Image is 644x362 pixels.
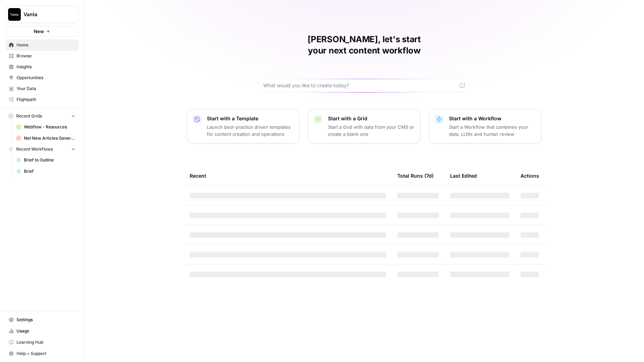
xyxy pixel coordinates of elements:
span: Net New Articles Generation [24,135,75,141]
div: Last Edited [450,166,477,185]
div: Total Runs (7d) [397,166,434,185]
img: Vanta Logo [8,8,21,21]
span: Opportunities [17,75,75,81]
button: Help + Support [6,348,78,359]
a: Insights [6,61,78,72]
p: Start a Workflow that combines your data, LLMs and human review [449,123,536,138]
p: Start with a Workflow [449,115,536,122]
a: Home [6,39,78,51]
span: New [34,28,44,35]
a: Webflow - Resources [13,121,78,133]
span: Settings [17,317,75,323]
a: Brief [13,166,78,177]
span: Webflow - Resources [24,124,75,130]
a: Learning Hub [6,337,78,348]
p: Start with a Template [207,115,293,122]
a: Usage [6,325,78,337]
span: Vanta [24,11,66,18]
a: Settings [6,314,78,325]
a: Opportunities [6,72,78,83]
p: Launch best-practice driven templates for content creation and operations [207,123,293,138]
span: Help + Support [17,350,75,357]
a: Your Data [6,83,78,94]
span: Brief [24,168,75,174]
h1: [PERSON_NAME], let's start your next content workflow [259,34,470,56]
button: Start with a GridStart a Grid with data from your CMS or create a blank one [308,109,421,144]
span: Recent Grids [16,113,42,119]
p: Start with a Grid [328,115,415,122]
span: Home [17,42,75,48]
div: Actions [520,166,539,185]
span: Browse [17,53,75,59]
span: Your Data [17,85,75,92]
span: Learning Hub [17,339,75,345]
p: Start a Grid with data from your CMS or create a blank one [328,123,415,138]
span: Flightpath [17,96,75,103]
span: Usage [17,328,75,334]
a: Browse [6,50,78,62]
button: Recent Workflows [6,144,78,154]
button: Start with a WorkflowStart a Workflow that combines your data, LLMs and human review [429,109,542,144]
span: Recent Workflows [16,146,53,152]
button: Recent Grids [6,111,78,121]
a: Flightpath [6,94,78,105]
a: Net New Articles Generation [13,133,78,144]
button: Start with a TemplateLaunch best-practice driven templates for content creation and operations [187,109,299,144]
div: Recent [190,166,386,185]
span: Insights [17,64,75,70]
a: Brief to Outline [13,154,78,166]
span: Brief to Outline [24,157,75,163]
button: Workspace: Vanta [6,6,78,23]
input: What would you like to create today? [263,82,457,89]
button: New [6,26,78,37]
